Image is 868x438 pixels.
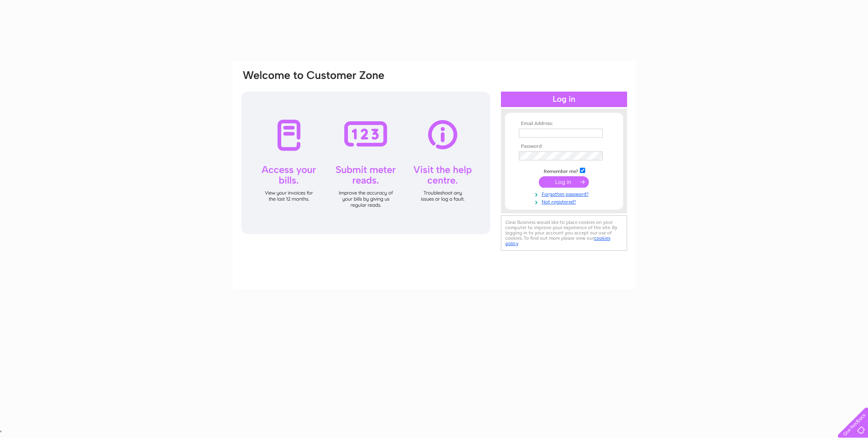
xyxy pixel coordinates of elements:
[539,176,589,188] input: Submit
[519,190,611,197] a: Forgotten password?
[517,166,611,175] td: Remember me?
[519,197,611,205] a: Not registered?
[517,144,611,149] th: Password:
[501,215,627,251] div: Clear Business would like to place cookies on your computer to improve your experience of the sit...
[517,121,611,127] th: Email Address:
[505,235,610,246] a: cookies policy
